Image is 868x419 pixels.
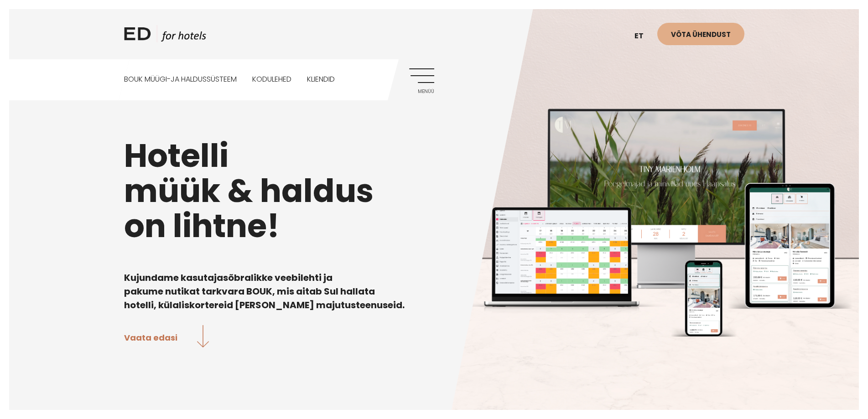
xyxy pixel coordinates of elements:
[124,325,209,349] a: Vaata edasi
[124,25,206,48] a: ED HOTELS
[409,68,434,93] a: Menüü
[307,59,335,100] a: Kliendid
[124,271,405,311] b: Kujundame kasutajasõbralikke veebilehti ja pakume nutikat tarkvara BOUK, mis aitab Sul hallata ho...
[252,59,291,100] a: Kodulehed
[409,89,434,94] span: Menüü
[124,59,237,100] a: BOUK MÜÜGI-JA HALDUSSÜSTEEM
[657,23,744,45] a: Võta ühendust
[630,25,657,47] a: et
[124,138,744,243] h1: Hotelli müük & haldus on lihtne!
